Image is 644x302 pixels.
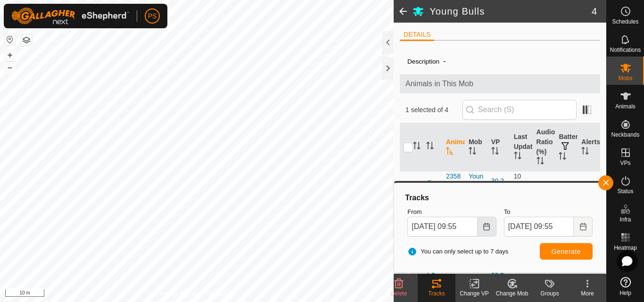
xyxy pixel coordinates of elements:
[578,123,600,171] th: Alerts
[610,47,641,53] span: Notifications
[407,58,439,65] label: Description
[439,53,449,69] span: -
[555,171,578,201] td: -
[404,192,596,204] div: Tracks
[405,78,594,90] span: Animals in This Mob
[537,158,544,166] p-sorticon: Activate to sort
[514,153,521,161] p-sorticon: Activate to sort
[612,19,638,24] span: Schedules
[614,245,637,251] span: Heatmap
[400,30,434,41] li: DETAILS
[552,248,581,255] span: Generate
[491,177,504,195] a: 30 2 12.1
[611,132,639,138] span: Neckbands
[407,207,496,217] label: From
[469,171,484,201] div: Young Bulls
[555,123,578,171] th: Battery
[619,75,632,81] span: Mobs
[4,49,16,61] button: +
[540,243,593,260] button: Generate
[413,143,421,151] p-sorticon: Activate to sort
[4,34,16,45] button: Reset Map
[620,160,630,166] span: VPs
[426,143,434,151] p-sorticon: Activate to sort
[446,148,454,156] p-sorticon: Activate to sort
[405,105,462,115] span: 1 selected of 4
[491,148,499,156] p-sorticon: Activate to sort
[615,104,636,109] span: Animals
[465,123,487,171] th: Mob
[21,34,32,46] button: Map Layers
[617,188,633,194] span: Status
[469,148,476,156] p-sorticon: Activate to sort
[619,290,631,296] span: Help
[574,217,593,237] button: Choose Date
[537,273,544,280] span: 92
[559,154,566,161] p-sorticon: Activate to sort
[592,4,597,18] span: 4
[429,6,592,17] h2: Young Bulls
[148,11,157,21] span: PS
[487,123,510,171] th: VP
[510,123,533,171] th: Last Updated
[391,290,407,297] span: Delete
[455,289,493,298] div: Change VP
[11,8,129,24] img: Gallagher Logo
[478,217,496,237] button: Choose Date
[462,100,577,120] input: Search (S)
[531,289,569,298] div: Groups
[446,171,461,201] span: 2358Major
[426,179,438,190] img: returning on
[514,172,528,200] span: 12 Aug 2025, 9:45 am
[442,123,465,171] th: Animal
[206,290,234,298] a: Contact Us
[581,148,589,156] p-sorticon: Activate to sort
[4,62,16,73] button: –
[493,289,531,298] div: Change Mob
[569,289,606,298] div: More
[578,171,600,201] td: -
[160,290,195,298] a: Privacy Policy
[607,273,644,300] a: Help
[407,247,508,256] span: You can only select up to 7 days
[619,217,631,222] span: Infra
[504,207,593,217] label: To
[533,123,555,171] th: Audio Ratio (%)
[418,289,455,298] div: Tracks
